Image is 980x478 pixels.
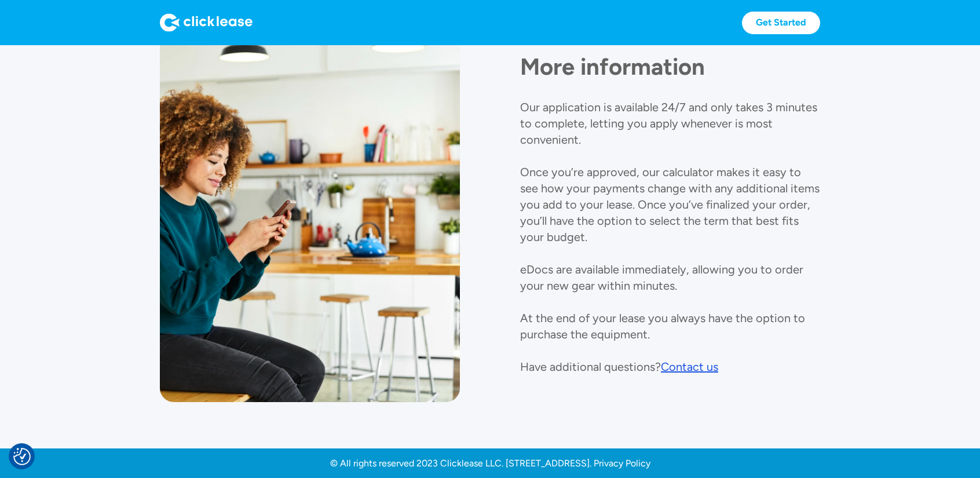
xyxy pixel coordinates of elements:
img: Revisit consent button [13,448,31,465]
img: Logo [160,13,253,32]
h1: More information [520,53,820,81]
p: Our application is available 24/7 and only takes 3 minutes to complete, letting you apply wheneve... [520,100,820,374]
a: Contact us [661,359,718,375]
button: Consent Preferences [13,448,31,465]
a: Get Started [742,12,820,34]
div: Contact us [661,360,718,374]
a: © All rights reserved 2023 Clicklease LLC. [STREET_ADDRESS]. Privacy Policy [330,458,650,469]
